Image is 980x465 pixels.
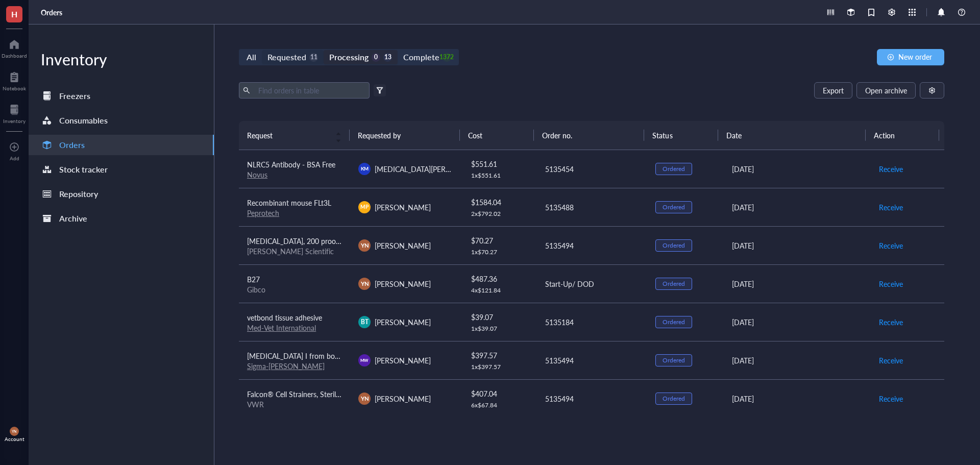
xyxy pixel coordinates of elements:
a: Sigma-[PERSON_NAME] [247,361,325,371]
span: [MEDICAL_DATA][PERSON_NAME] [375,164,487,174]
div: $ 39.07 [471,311,528,323]
div: [DATE] [732,240,862,251]
div: Start-Up/ DOD [545,278,639,289]
span: B27 [247,274,260,284]
button: New order [877,49,944,65]
span: [PERSON_NAME] [375,394,431,404]
a: Orders [29,135,214,155]
div: 1 x $ 551.61 [471,172,528,180]
a: Repository [29,184,214,204]
span: MW [360,357,369,363]
td: 5135184 [536,303,647,341]
div: Ordered [663,395,685,403]
div: Ordered [663,318,685,326]
div: $ 70.27 [471,235,528,246]
span: Receive [879,278,903,289]
span: [PERSON_NAME] [375,355,431,365]
div: $ 1584.04 [471,197,528,208]
div: Repository [59,187,98,201]
div: segmented control [239,49,459,65]
span: [MEDICAL_DATA] I from bovine pancreas,Type IV, lyophilized powder, ≥2,000 Kunitz units/mg protein [247,351,566,361]
span: New order [898,53,932,61]
div: [DATE] [732,316,862,328]
div: [DATE] [732,163,862,175]
span: YN [360,279,369,288]
div: [DATE] [732,278,862,289]
div: Gibco [247,285,342,294]
div: 5135494 [545,393,639,404]
div: 5135494 [545,240,639,251]
button: Receive [878,314,903,330]
a: Archive [29,208,214,229]
div: Complete [403,50,439,64]
div: $ 407.04 [471,388,528,399]
th: Date [718,121,866,150]
div: Ordered [663,356,685,364]
div: [DATE] [732,393,862,404]
span: MP [361,203,369,211]
div: 2 x $ 792.02 [471,210,528,218]
span: Receive [879,355,903,366]
span: [PERSON_NAME] [375,240,431,251]
div: Dashboard [2,53,27,59]
div: 5135494 [545,355,639,366]
div: [DATE] [732,355,862,366]
span: Request [247,130,329,141]
span: NLRC5 Antibody - BSA Free [247,159,335,169]
div: Add [10,155,19,161]
div: [PERSON_NAME] Scientific [247,247,342,256]
button: Receive [878,352,903,369]
div: 5135184 [545,316,639,328]
div: Archive [59,211,87,226]
td: 5135488 [536,188,647,226]
div: Processing [329,50,369,64]
div: All [247,50,256,64]
a: Freezers [29,86,214,106]
span: Recombinant mouse FLt3L [247,198,331,208]
span: [PERSON_NAME] [375,279,431,289]
div: Inventory [3,118,26,124]
div: 4 x $ 121.84 [471,286,528,295]
div: Notebook [3,85,26,91]
td: 5135494 [536,379,647,418]
span: Receive [879,202,903,213]
div: $ 487.36 [471,273,528,284]
div: Requested [267,50,306,64]
a: Consumables [29,110,214,131]
a: Dashboard [2,36,27,59]
span: H [11,8,17,20]
td: 5135454 [536,150,647,188]
div: Account [5,436,24,442]
div: 5135454 [545,163,639,175]
span: YN [360,394,369,403]
span: Open archive [865,86,907,94]
div: VWR [247,400,342,409]
button: Open archive [856,82,916,99]
div: Ordered [663,280,685,288]
button: Receive [878,199,903,215]
span: Export [823,86,844,94]
div: Ordered [663,241,685,250]
td: 5135494 [536,341,647,379]
span: Receive [879,163,903,175]
div: [DATE] [732,202,862,213]
div: 1 x $ 70.27 [471,248,528,256]
button: Receive [878,390,903,407]
input: Find orders in table [254,83,365,98]
button: Receive [878,237,903,254]
a: Notebook [3,69,26,91]
div: 13 [383,53,392,62]
div: 5135488 [545,202,639,213]
a: Novus [247,169,267,180]
td: 5135494 [536,226,647,264]
div: Orders [59,138,85,152]
div: $ 551.61 [471,158,528,169]
span: Receive [879,393,903,404]
div: 6 x $ 67.84 [471,401,528,409]
span: Receive [879,240,903,251]
span: [PERSON_NAME] [375,202,431,212]
a: Orders [41,8,64,17]
th: Status [644,121,718,150]
td: Start-Up/ DOD [536,264,647,303]
th: Order no. [534,121,645,150]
